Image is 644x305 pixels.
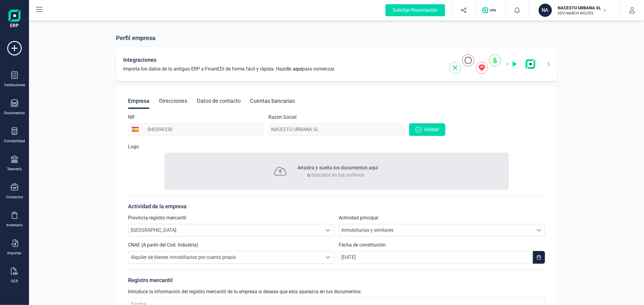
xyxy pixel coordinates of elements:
[7,167,22,171] div: Tesorería
[128,288,362,295] label: Introduce la información del registro mercantil de tu empresa si deseas que esta aparezca en tus ...
[128,214,186,222] label: Provincia registro mercantil
[128,93,149,109] div: Empresa
[558,5,606,11] p: NACESTU URBANA SL
[128,251,322,263] span: Alquiler de bienes inmobiliarios por cuenta propia
[386,4,445,16] div: Solicitar financiación
[558,11,606,16] p: XEVI MARCH WOLTÉS
[4,83,25,87] div: Validaciones
[128,114,135,121] label: NIF
[128,241,198,249] label: CNAE (A partir del Cod. Industria)
[6,195,23,200] div: Contactos
[378,1,452,20] button: Solicitar financiación
[11,279,18,284] div: OCR
[6,223,23,228] div: Inventario
[285,66,303,72] span: clic aquí
[312,172,366,178] span: búscalos en tus archivos.
[128,276,545,285] p: Registro mercantil
[123,56,156,64] span: Integraciones
[482,7,498,13] img: Logo de OPS
[479,1,502,20] button: Logo de OPS
[339,214,379,222] label: Actividad principal
[8,251,22,256] div: Importar
[165,153,509,190] div: Arrastra y suelta los documentos aquío búscalos en tus archivos.
[116,34,155,42] span: Perfil empresa
[197,93,241,109] div: Datos de contacto
[128,202,545,211] p: Actividad de la empresa
[339,224,533,236] span: Inmobiliarias y similares
[4,139,25,143] div: Contabilidad
[409,123,445,136] button: Validar
[128,224,322,236] span: [GEOGRAPHIC_DATA]
[533,251,545,264] button: Choose Date
[539,4,552,17] div: NA
[123,65,335,73] span: Importa los datos de tu antiguo ERP a FinanEDI de forma fácil y rápida. Haz para comenzar.
[339,241,386,249] label: Fecha de constitución
[128,143,139,150] p: Logo
[159,93,187,109] div: Direcciones
[250,93,295,109] div: Cuentas bancarias
[449,54,540,74] img: integrations-img
[8,10,21,29] img: Logo Finanedi
[536,1,614,20] button: NANACESTU URBANA SLXEVI MARCH WOLTÉS
[4,111,25,115] div: Documentos
[269,114,297,121] label: Razón Social
[424,126,439,133] span: Validar
[297,165,378,178] span: Arrastra y suelta los documentos aquí o
[339,251,533,264] input: dd/mm/aaaa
